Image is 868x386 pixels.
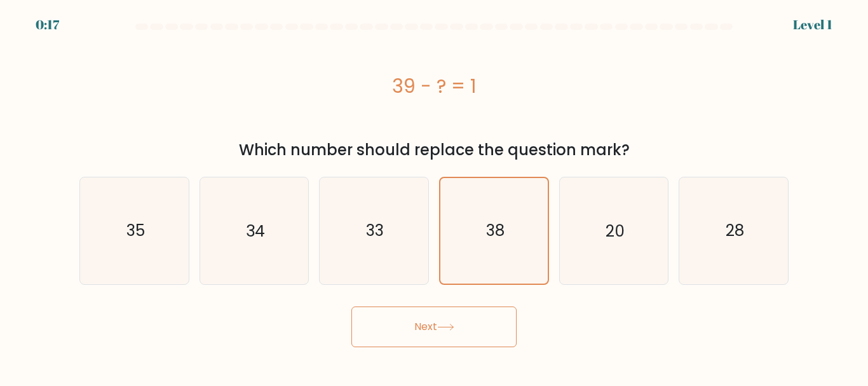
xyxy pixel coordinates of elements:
[79,72,789,100] div: 39 - ? = 1
[87,139,781,162] div: Which number should replace the question mark?
[366,219,384,242] text: 33
[351,307,517,347] button: Next
[606,219,625,242] text: 20
[126,219,144,242] text: 35
[246,219,265,242] text: 34
[793,15,832,34] div: Level 1
[485,219,504,242] text: 38
[36,15,59,34] div: 0:17
[726,219,744,242] text: 28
